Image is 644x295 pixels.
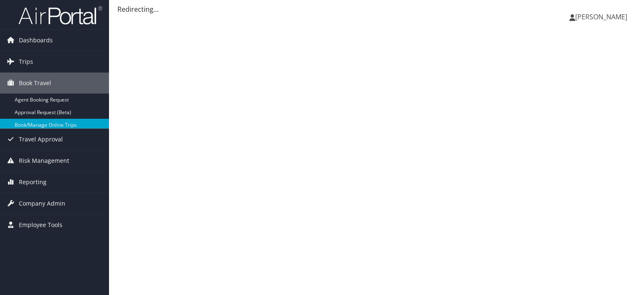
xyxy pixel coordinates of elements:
div: Redirecting... [117,4,636,14]
span: Risk Management [19,150,69,171]
span: Dashboards [19,30,53,51]
span: Employee Tools [19,214,62,235]
span: Reporting [19,172,47,193]
a: [PERSON_NAME] [569,4,636,29]
span: [PERSON_NAME] [575,12,627,21]
img: airportal-logo.png [18,5,102,25]
span: Trips [19,51,33,72]
span: Travel Approval [19,129,63,150]
span: Company Admin [19,193,65,214]
span: Book Travel [19,73,51,94]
